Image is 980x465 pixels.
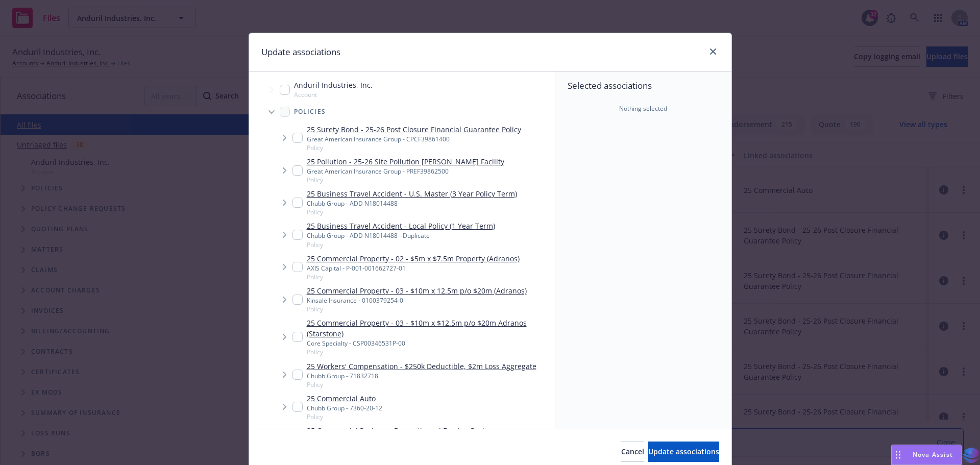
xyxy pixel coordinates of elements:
[307,208,517,216] span: Policy
[307,176,504,184] span: Policy
[963,446,980,465] img: svg+xml;base64,PHN2ZyB3aWR0aD0iMzQiIGhlaWdodD0iMzQiIHZpZXdCb3g9IjAgMCAzNCAzNCIgZmlsbD0ibm9uZSIgeG...
[307,199,517,208] div: Chubb Group - ADD N18014488
[307,393,382,404] a: 25 Commercial Auto
[307,305,527,313] span: Policy
[307,143,521,152] span: Policy
[307,348,551,356] span: Policy
[307,253,520,264] a: 25 Commercial Property - 02 - $5m x $7.5m Property (Adranos)
[648,442,719,462] button: Update associations
[568,80,719,92] span: Selected associations
[307,296,527,305] div: Kinsale Insurance - 0100379254-0
[307,264,520,273] div: AXIS Capital - P-001-001662727-01
[621,447,644,456] span: Cancel
[619,104,667,113] span: Nothing selected
[307,240,495,249] span: Policy
[621,442,644,462] button: Cancel
[261,45,340,59] h1: Update associations
[294,90,373,99] span: Account
[307,404,382,412] div: Chubb Group - 7360-20-12
[913,450,953,459] span: Nova Assist
[307,167,504,176] div: Great American Insurance Group - PREF39862500
[891,445,962,465] button: Nova Assist
[307,285,527,296] a: 25 Commercial Property - 03 - $10m x 12.5m p/o $20m (Adranos)
[307,361,536,372] a: 25 Workers' Compensation - $250k Deductible, $2m Loss Aggregate
[307,273,520,281] span: Policy
[648,447,719,456] span: Update associations
[307,380,536,389] span: Policy
[307,372,536,380] div: Chubb Group - 71832718
[307,425,498,436] a: 25 Commercial Package - Domestic and Foreign Package
[307,156,504,167] a: 25 Pollution - 25-26 Site Pollution [PERSON_NAME] Facility
[707,45,719,58] a: close
[307,188,517,199] a: 25 Business Travel Accident - U.S. Master (3 Year Policy Term)
[307,135,521,143] div: Great American Insurance Group - CPCF39861400
[892,445,904,464] div: Drag to move
[307,412,382,421] span: Policy
[294,80,373,90] span: Anduril Industries, Inc.
[307,124,521,135] a: 25 Surety Bond - 25-26 Post Closure Financial Guarantee Policy
[307,221,495,231] a: 25 Business Travel Accident - Local Policy (1 Year Term)
[307,317,551,339] a: 25 Commercial Property - 03 - $10m x $12.5m p/o $20m Adranos (Starstone)
[294,109,326,115] span: Policies
[307,339,551,348] div: Core Specialty - CSP00346531P-00
[307,231,495,240] div: Chubb Group - ADD N18014488 - Duplicate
